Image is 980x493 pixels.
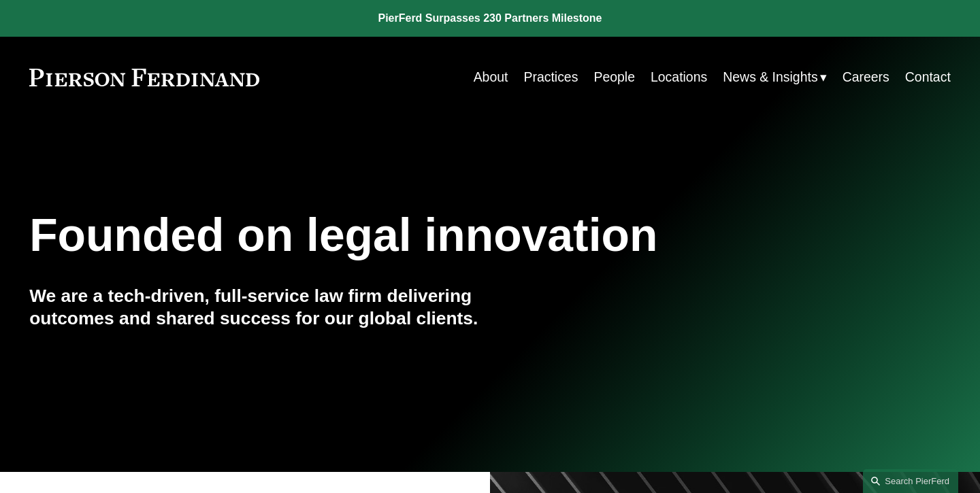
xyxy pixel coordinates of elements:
[863,469,958,493] a: Search this site
[723,65,817,89] span: News & Insights
[905,64,951,90] a: Contact
[843,64,889,90] a: Careers
[651,64,707,90] a: Locations
[523,64,578,90] a: Practices
[29,285,490,330] h4: We are a tech-driven, full-service law firm delivering outcomes and shared success for our global...
[723,64,826,90] a: folder dropdown
[593,64,635,90] a: People
[29,209,797,262] h1: Founded on legal innovation
[474,64,508,90] a: About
